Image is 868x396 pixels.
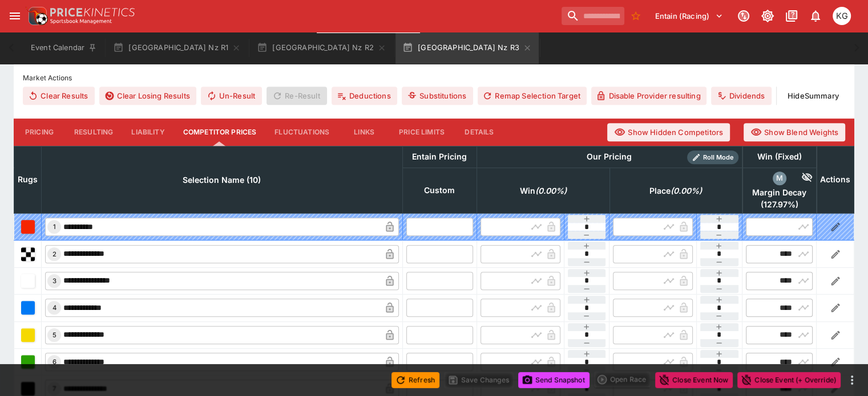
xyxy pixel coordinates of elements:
div: Our Pricing [582,150,636,164]
button: No Bookmarks [627,7,645,25]
button: HideSummary [781,87,845,105]
input: search [562,7,624,25]
div: margin_decay [773,172,786,185]
button: Substitutions [402,87,473,105]
button: more [845,373,859,387]
span: 6 [50,358,59,366]
th: Actions [817,146,854,213]
button: Event Calendar [24,32,104,64]
span: Roll Mode [699,153,738,162]
button: Send Snapshot [518,372,590,388]
img: PriceKinetics Logo [25,5,48,27]
button: Price Limits [390,119,454,146]
button: Competitor Prices [174,119,266,146]
button: [GEOGRAPHIC_DATA] Nz R3 [395,32,539,64]
button: Links [338,119,390,146]
button: Un-Result [201,87,262,105]
div: Hide Competitor [786,172,813,185]
img: PriceKinetics [50,8,135,17]
span: excl. Emergencies (0.00%) [507,184,579,198]
em: ( 0.00 %) [535,184,567,198]
div: split button [594,371,651,387]
div: excl. Emergencies (127.97%) [746,172,813,210]
button: Show Blend Weights [744,123,845,141]
button: Toggle light/dark mode [757,6,778,26]
th: Rugs [14,146,42,213]
button: Documentation [781,6,802,26]
button: Clear Losing Results [99,87,196,105]
th: Win (Fixed) [742,146,817,168]
button: Connected to PK [733,6,754,26]
span: 1 [51,223,58,231]
button: Details [454,119,505,146]
button: Show Hidden Competitors [607,123,730,141]
span: Margin Decay [746,187,813,198]
span: ( 127.97 %) [746,199,813,210]
div: Show/hide Price Roll mode configuration. [687,150,738,164]
button: Remap Selection Target [478,87,587,105]
button: Pricing [14,119,65,146]
em: ( 0.00 %) [671,184,702,198]
button: Fluctuations [265,119,338,146]
button: Refresh [391,372,439,388]
button: Dividends [711,87,771,105]
span: Re-Result [267,87,326,105]
button: Close Event (+ Override) [737,372,841,388]
button: Disable Provider resulting [591,87,707,105]
button: Notifications [805,6,826,26]
button: open drawer [5,6,25,26]
span: excl. Emergencies (0.00%) [637,184,714,198]
button: [GEOGRAPHIC_DATA] Nz R2 [250,32,393,64]
img: Sportsbook Management [50,19,112,24]
button: Resulting [65,119,122,146]
span: 2 [50,250,59,258]
span: Selection Name (10) [170,173,273,187]
th: Entain Pricing [402,146,477,168]
button: Liability [122,119,173,146]
th: Custom [402,168,477,213]
button: Select Tenant [648,7,730,25]
label: Market Actions [23,70,845,87]
span: 4 [50,304,59,312]
button: [GEOGRAPHIC_DATA] Nz R1 [106,32,248,64]
button: Deductions [332,87,397,105]
div: Kevin Gutschlag [833,7,851,25]
button: Close Event Now [655,372,733,388]
button: Clear Results [23,87,95,105]
span: 3 [50,277,59,285]
span: 5 [50,331,59,339]
button: Kevin Gutschlag [829,3,854,28]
